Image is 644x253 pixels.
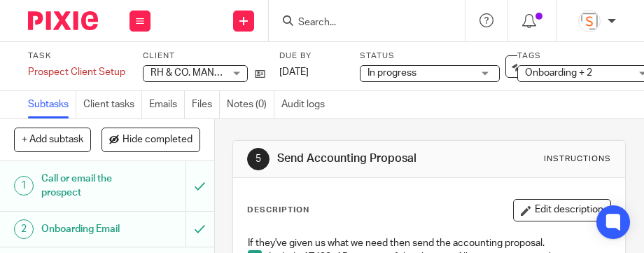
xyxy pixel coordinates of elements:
[14,128,91,151] button: + Add subtask
[14,176,34,196] div: 1
[41,168,128,204] h1: Call or email the prospect
[227,91,274,118] a: Notes (0)
[578,10,601,32] img: Screenshot%202023-11-29%20141159.png
[28,50,125,62] label: Task
[248,236,610,250] p: If they've given us what we need then send the accounting proposal.
[247,148,269,170] div: 5
[143,50,265,62] label: Client
[367,68,416,78] span: In progress
[150,68,280,78] span: RH & CO. MANAGEMENT INC.
[360,50,500,62] label: Status
[101,128,200,151] button: Hide completed
[28,65,125,79] div: Prospect Client Setup
[247,205,309,216] p: Description
[192,91,220,118] a: Files
[544,153,611,165] div: Instructions
[279,50,342,62] label: Due by
[297,17,423,29] input: Search
[149,91,185,118] a: Emails
[41,219,128,240] h1: Onboarding Email
[525,68,592,78] span: Onboarding + 2
[14,219,34,239] div: 2
[279,67,309,77] span: [DATE]
[28,11,98,30] img: Pixie
[281,91,332,118] a: Audit logs
[513,199,611,221] button: Edit description
[28,91,76,118] a: Subtasks
[277,151,459,166] h1: Send Accounting Proposal
[83,91,142,118] a: Client tasks
[122,135,192,146] span: Hide completed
